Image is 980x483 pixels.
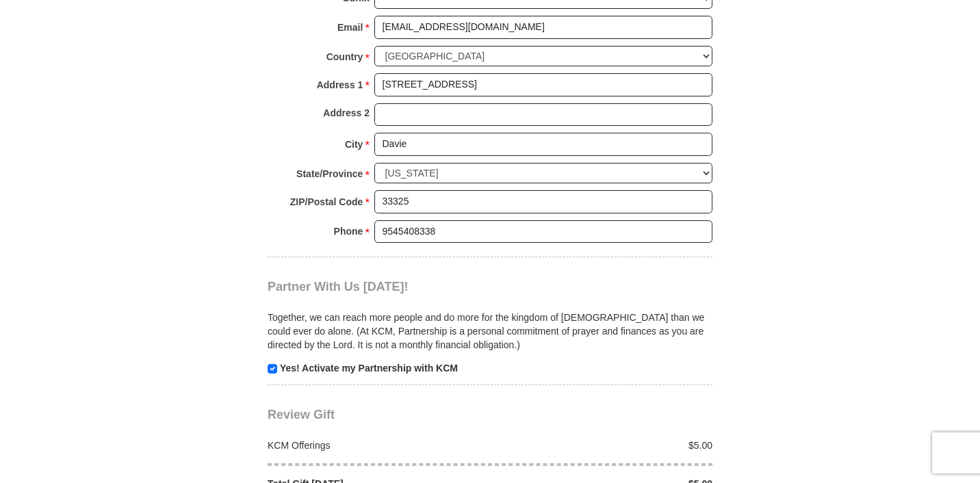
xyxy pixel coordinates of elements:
[337,18,363,37] strong: Email
[326,47,363,66] strong: Country
[296,164,363,183] strong: State/Province
[490,439,720,452] div: $5.00
[261,439,491,452] div: KCM Offerings
[290,192,363,211] strong: ZIP/Postal Code
[317,75,363,94] strong: Address 1
[323,103,370,122] strong: Address 2
[280,363,458,374] strong: Yes! Activate my Partnership with KCM
[334,222,363,241] strong: Phone
[345,135,363,154] strong: City
[268,280,409,293] span: Partner With Us [DATE]!
[268,408,335,421] span: Review Gift
[268,311,712,352] p: Together, we can reach more people and do more for the kingdom of [DEMOGRAPHIC_DATA] than we coul...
